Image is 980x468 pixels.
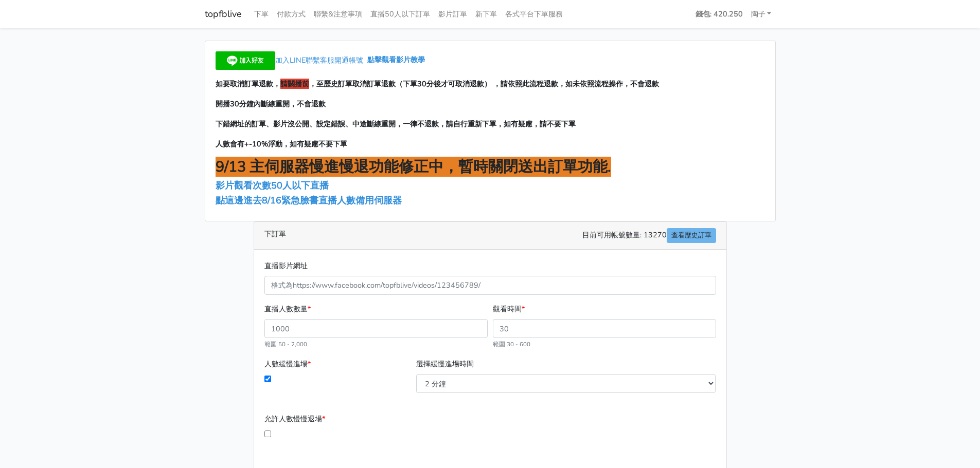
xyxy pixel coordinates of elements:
[416,358,474,370] label: 選擇緩慢進場時間
[275,55,363,65] span: 加入LINE聯繫客服開通帳號
[501,4,567,24] a: 各式平台下單服務
[254,222,726,250] div: 下訂單
[264,276,716,295] input: 格式為https://www.facebook.com/topfblive/videos/123456789/
[280,79,309,89] span: 請關播前
[271,179,329,192] span: 50人以下直播
[216,51,275,70] img: 加入好友
[216,157,611,177] span: 9/13 主伺服器慢進慢退功能修正中，暫時關閉送出訂單功能.
[216,79,280,89] span: 如要取消訂單退款，
[264,260,308,272] label: 直播影片網址
[264,340,307,348] small: 範圍 50 - 2,000
[264,358,311,370] label: 人數緩慢進場
[310,4,366,24] a: 聯繫&注意事項
[216,55,367,65] a: 加入LINE聯繫客服開通帳號
[493,319,716,338] input: 30
[696,9,743,19] strong: 錢包: 420.250
[366,4,434,24] a: 直播50人以下訂單
[205,4,242,24] a: topfblive
[250,4,273,24] a: 下單
[493,303,525,315] label: 觀看時間
[216,179,271,192] a: 影片觀看次數
[367,55,425,65] a: 點擊觀看影片教學
[216,194,402,207] a: 點這邊進去8/16緊急臉書直播人數備用伺服器
[493,340,530,348] small: 範圍 30 - 600
[309,79,659,89] span: ，至歷史訂單取消訂單退款（下單30分後才可取消退款） ，請依照此流程退款，如未依照流程操作，不會退款
[434,4,471,24] a: 影片訂單
[264,319,488,338] input: 1000
[582,228,716,243] span: 目前可用帳號數量: 13270
[471,4,501,24] a: 新下單
[216,139,347,149] span: 人數會有+-10%浮動，如有疑慮不要下單
[691,4,747,24] a: 錢包: 420.250
[667,228,716,243] a: 查看歷史訂單
[264,413,325,425] label: 允許人數慢慢退場
[264,303,311,315] label: 直播人數數量
[216,99,326,109] span: 開播30分鐘內斷線重開，不會退款
[273,4,310,24] a: 付款方式
[271,179,331,192] a: 50人以下直播
[216,119,576,129] span: 下錯網址的訂單、影片沒公開、設定錯誤、中途斷線重開，一律不退款，請自行重新下單，如有疑慮，請不要下單
[747,4,776,24] a: 陶子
